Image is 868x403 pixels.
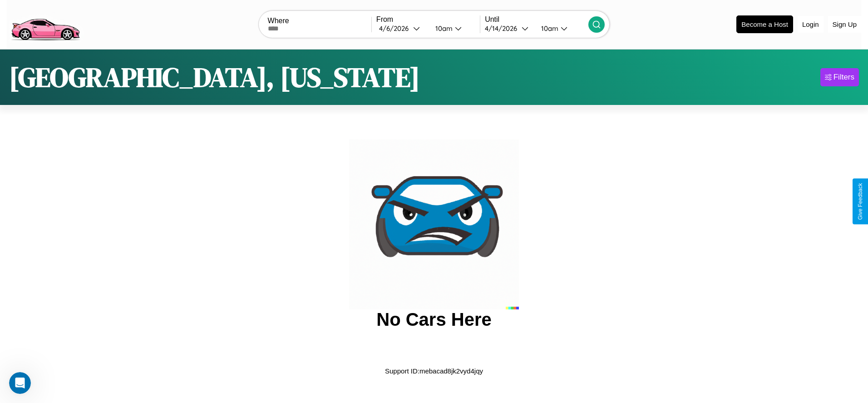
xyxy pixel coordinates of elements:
button: Become a Host [736,15,793,33]
button: 10am [534,24,588,33]
div: Give Feedback [857,183,863,220]
p: Support ID: mebacad8jk2vyd4jqy [385,365,483,377]
button: Sign Up [828,16,861,33]
div: 10am [431,24,455,33]
div: 4 / 6 / 2026 [379,24,413,33]
div: 10am [537,24,561,33]
img: car [349,139,519,309]
button: 4/6/2026 [376,24,428,33]
button: 10am [428,24,480,33]
h2: No Cars Here [376,309,491,330]
button: Filters [820,68,859,86]
img: logo [7,5,84,43]
div: Filters [833,73,854,82]
label: Where [268,17,371,25]
iframe: Intercom live chat [9,372,31,394]
label: From [376,15,480,24]
button: Login [798,16,824,33]
div: 4 / 14 / 2026 [485,24,522,33]
label: Until [485,15,588,24]
h1: [GEOGRAPHIC_DATA], [US_STATE] [9,59,420,96]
